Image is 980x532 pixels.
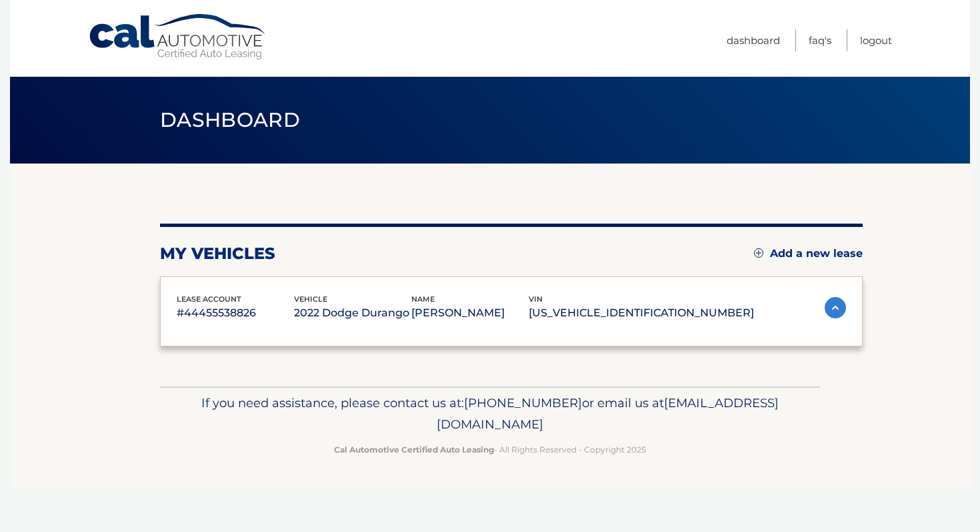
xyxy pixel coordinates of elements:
img: accordion-active.svg [825,297,846,318]
p: - All Rights Reserved - Copyright 2025 [169,443,811,457]
p: If you need assistance, please contact us at: or email us at [169,392,811,435]
a: Add a new lease [754,247,863,260]
span: name [411,294,435,304]
a: Cal Automotive [88,13,268,61]
img: add.svg [754,248,763,258]
p: #44455538826 [177,304,294,322]
span: Dashboard [160,107,300,132]
h2: my vehicles [160,244,275,264]
p: [US_VEHICLE_IDENTIFICATION_NUMBER] [529,304,754,322]
a: FAQ's [809,29,831,51]
a: Dashboard [727,29,780,51]
span: [PHONE_NUMBER] [464,395,582,411]
a: Logout [860,29,892,51]
p: 2022 Dodge Durango [294,304,411,322]
strong: Cal Automotive Certified Auto Leasing [334,445,494,455]
span: [EMAIL_ADDRESS][DOMAIN_NAME] [437,395,779,432]
p: [PERSON_NAME] [411,304,529,322]
span: vin [529,294,543,304]
span: lease account [177,294,241,304]
span: vehicle [294,294,327,304]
